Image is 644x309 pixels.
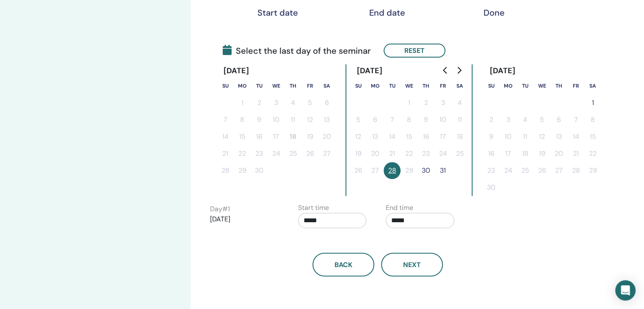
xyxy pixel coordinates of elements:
[285,111,301,128] button: 11
[401,162,417,179] button: 29
[268,77,285,94] th: Wednesday
[451,94,468,111] button: 4
[251,94,268,111] button: 2
[384,77,401,94] th: Tuesday
[584,145,601,162] button: 22
[350,128,367,145] button: 12
[318,111,335,128] button: 13
[483,64,522,77] div: [DATE]
[384,111,401,128] button: 7
[384,128,401,145] button: 14
[615,280,636,301] div: Open Intercom Messenger
[217,77,234,94] th: Sunday
[268,145,285,162] button: 24
[483,162,500,179] button: 23
[550,145,567,162] button: 20
[434,145,451,162] button: 24
[451,111,468,128] button: 11
[318,77,335,94] th: Saturday
[384,162,401,179] button: 28
[451,77,468,94] th: Saturday
[517,111,533,128] button: 4
[334,260,352,269] span: Back
[533,111,550,128] button: 5
[234,128,251,145] button: 15
[567,128,584,145] button: 14
[550,111,567,128] button: 6
[350,111,367,128] button: 5
[517,128,533,145] button: 11
[584,162,601,179] button: 29
[217,162,234,179] button: 28
[234,162,251,179] button: 29
[217,111,234,128] button: 7
[384,145,401,162] button: 21
[567,162,584,179] button: 28
[434,111,451,128] button: 10
[451,128,468,145] button: 18
[285,145,301,162] button: 25
[381,253,443,276] button: Next
[483,145,500,162] button: 16
[550,162,567,179] button: 27
[533,145,550,162] button: 19
[500,145,517,162] button: 17
[234,77,251,94] th: Monday
[367,128,384,145] button: 13
[386,203,413,213] label: End time
[584,77,601,94] th: Saturday
[584,111,601,128] button: 8
[500,77,517,94] th: Monday
[268,111,285,128] button: 10
[210,204,230,214] label: Day # 1
[567,111,584,128] button: 7
[210,214,279,224] p: [DATE]
[217,145,234,162] button: 21
[517,162,533,179] button: 25
[401,111,417,128] button: 8
[473,8,515,18] div: Done
[452,62,466,79] button: Go to next month
[350,64,389,77] div: [DATE]
[367,145,384,162] button: 20
[483,179,500,196] button: 30
[268,128,285,145] button: 17
[401,94,417,111] button: 1
[367,77,384,94] th: Monday
[403,260,421,269] span: Next
[401,145,417,162] button: 22
[301,111,318,128] button: 12
[483,128,500,145] button: 9
[366,8,408,18] div: End date
[318,128,335,145] button: 20
[285,94,301,111] button: 4
[384,44,445,58] button: Reset
[417,94,434,111] button: 2
[350,77,367,94] th: Sunday
[533,77,550,94] th: Wednesday
[285,128,301,145] button: 18
[517,77,533,94] th: Tuesday
[584,128,601,145] button: 15
[251,162,268,179] button: 30
[367,162,384,179] button: 27
[434,77,451,94] th: Friday
[567,145,584,162] button: 21
[550,77,567,94] th: Thursday
[318,145,335,162] button: 27
[500,162,517,179] button: 24
[234,111,251,128] button: 8
[417,145,434,162] button: 23
[223,44,371,57] span: Select the last day of the seminar
[550,128,567,145] button: 13
[257,8,299,18] div: Start date
[584,94,601,111] button: 1
[533,128,550,145] button: 12
[483,111,500,128] button: 2
[434,128,451,145] button: 17
[401,77,417,94] th: Wednesday
[439,62,452,79] button: Go to previous month
[234,94,251,111] button: 1
[483,77,500,94] th: Sunday
[417,77,434,94] th: Thursday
